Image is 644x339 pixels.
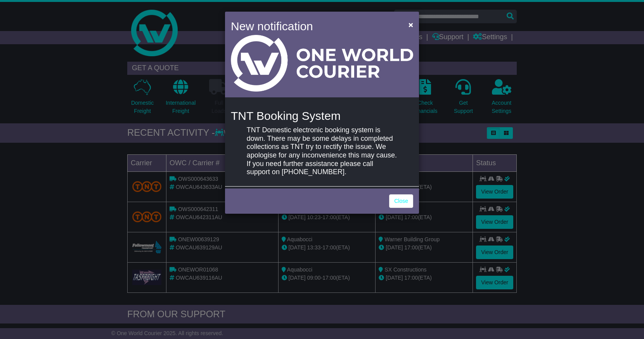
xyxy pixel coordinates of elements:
p: TNT Domestic electronic booking system is down. There may be some delays in completed collections... [247,126,397,176]
span: × [409,20,413,29]
button: Close [405,17,417,33]
h4: New notification [231,17,397,35]
img: Light [231,35,413,92]
a: Close [389,194,413,208]
h4: TNT Booking System [231,109,413,122]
